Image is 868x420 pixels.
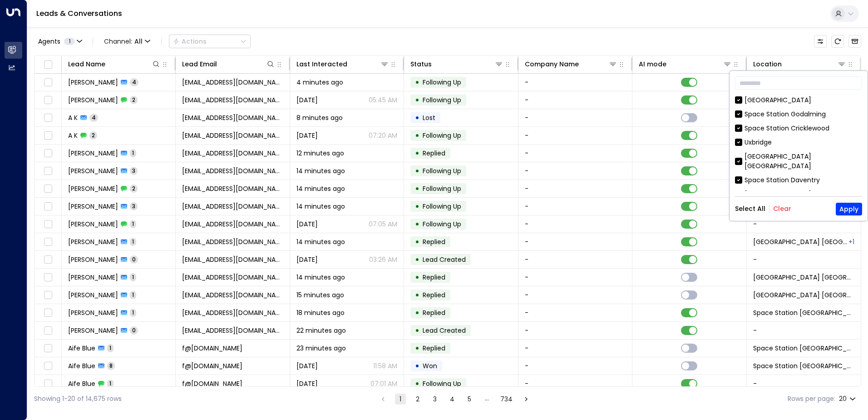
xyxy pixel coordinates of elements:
[423,237,445,246] span: Replied
[68,290,118,300] span: Anisa Hussan
[518,375,632,392] td: -
[423,184,461,193] span: Following Up
[423,273,445,282] span: Replied
[34,394,122,404] div: Showing 1-20 of 14,675 rows
[753,344,854,353] span: Space Station Wakefield
[521,394,532,405] button: Go to next page
[42,378,54,390] span: Toggle select row
[42,112,54,124] span: Toggle select row
[130,326,138,334] span: 0
[423,166,461,175] span: Following Up
[423,379,461,388] span: Following Up
[296,166,345,175] span: 14 minutes ago
[296,149,344,158] span: 12 minutes ago
[415,216,419,232] div: •
[415,199,419,214] div: •
[369,220,397,229] p: 07:05 AM
[415,145,419,161] div: •
[415,181,419,196] div: •
[182,184,283,193] span: gemmarollinson84@gmail.com
[848,237,854,246] div: Space Station Stirchley
[134,38,143,45] span: All
[182,344,242,353] span: f@erbridge.co.uk
[423,255,466,264] span: Lead Created
[410,59,503,70] div: Status
[481,394,492,405] div: …
[169,35,251,48] button: Actions
[296,113,343,122] span: 8 minutes ago
[89,114,98,121] span: 4
[415,287,419,303] div: •
[296,59,347,70] div: Last Interacted
[42,343,54,354] span: Toggle select row
[68,326,118,335] span: Jo Pearson
[518,215,632,233] td: -
[130,220,136,228] span: 1
[370,379,397,388] p: 07:01 AM
[415,75,419,90] div: •
[42,95,54,106] span: Toggle select row
[296,308,345,317] span: 18 minutes ago
[464,394,475,405] button: Go to page 5
[639,59,666,70] div: AI mode
[42,307,54,319] span: Toggle select row
[130,309,136,316] span: 1
[745,175,820,185] div: Space Station Daventry
[423,78,461,87] span: Following Up
[182,59,275,70] div: Lead Email
[415,270,419,285] div: •
[518,180,632,197] td: -
[423,131,461,140] span: Following Up
[518,91,632,109] td: -
[525,59,617,70] div: Company Name
[182,255,283,264] span: ajenksyt@gmail.com
[518,286,632,304] td: -
[107,344,113,352] span: 1
[518,233,632,250] td: -
[182,78,283,87] span: Boughazoualim@gmail.com
[36,8,122,19] a: Leads & Conversations
[735,152,862,171] div: [GEOGRAPHIC_DATA] [GEOGRAPHIC_DATA]
[169,35,251,48] div: Button group with a nested menu
[296,344,346,353] span: 23 minutes ago
[68,149,118,158] span: Sophie Goddard
[182,290,283,300] span: ahussan70@gmail.com
[518,198,632,215] td: -
[64,38,75,45] span: 1
[42,254,54,265] span: Toggle select row
[369,255,397,264] p: 03:26 AM
[423,308,445,317] span: Replied
[415,305,419,320] div: •
[296,131,318,140] span: Sep 29, 2025
[182,326,283,335] span: jo.Sedgwick@yahoo.com
[735,138,862,147] div: Uxbridge
[745,110,826,119] div: Space Station Godalming
[296,326,346,335] span: 22 minutes ago
[836,203,862,215] button: Apply
[747,322,861,339] td: -
[415,358,419,374] div: •
[518,340,632,357] td: -
[182,166,283,175] span: gemmarollinson84@gmail.com
[773,205,791,212] button: Clear
[42,325,54,336] span: Toggle select row
[42,290,54,301] span: Toggle select row
[42,201,54,212] span: Toggle select row
[518,304,632,321] td: -
[735,124,862,133] div: Space Station Cricklewood
[753,308,854,317] span: Space Station Wakefield
[68,131,78,140] span: A K
[735,95,862,105] div: [GEOGRAPHIC_DATA]
[296,379,318,388] span: Yesterday
[130,149,136,157] span: 1
[130,238,136,245] span: 1
[415,128,419,143] div: •
[130,255,138,263] span: 0
[518,162,632,180] td: -
[296,78,343,87] span: 4 minutes ago
[753,237,848,246] span: Space Station Kings Heath
[42,360,54,372] span: Toggle select row
[182,131,283,140] span: anitak2511@gmail.com
[130,185,138,192] span: 2
[130,202,138,210] span: 3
